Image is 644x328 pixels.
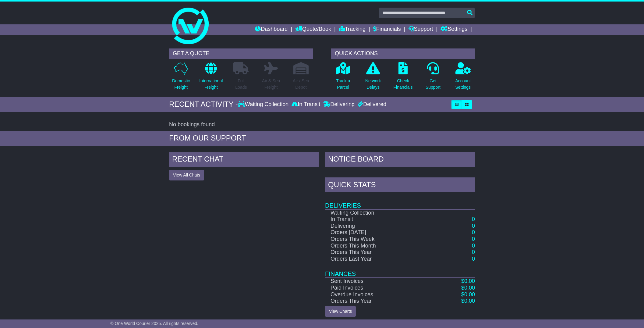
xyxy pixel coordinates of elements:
[325,262,475,278] td: Finances
[169,121,475,128] div: No bookings found
[394,78,413,91] p: Check Financials
[464,278,475,284] span: 0.00
[295,24,331,35] a: Quote/Book
[464,291,475,298] span: 0.00
[455,78,471,91] p: Account Settings
[441,24,467,35] a: Settings
[336,78,350,91] p: Track a Parcel
[325,229,434,236] td: Orders [DATE]
[464,298,475,304] span: 0.00
[365,62,381,94] a: NetworkDelays
[238,101,290,108] div: Waiting Collection
[331,48,475,59] div: QUICK ACTIONS
[426,78,441,91] p: Get Support
[464,285,475,291] span: 0.00
[233,78,249,91] p: Full Loads
[255,24,288,35] a: Dashboard
[325,152,475,168] div: NOTICE BOARD
[169,48,313,59] div: GET A QUOTE
[409,24,433,35] a: Support
[325,291,434,298] td: Overdue Invoices
[325,243,434,249] td: Orders This Month
[461,298,475,304] a: $0.00
[169,100,238,109] div: RECENT ACTIVITY -
[373,24,401,35] a: Financials
[472,249,475,255] a: 0
[339,24,366,35] a: Tracking
[461,285,475,291] a: $0.00
[290,101,322,108] div: In Transit
[325,298,434,305] td: Orders This Year
[472,236,475,242] a: 0
[365,78,381,91] p: Network Delays
[169,152,319,168] div: RECENT CHAT
[169,170,204,180] button: View All Chats
[325,223,434,230] td: Delivering
[472,229,475,235] a: 0
[336,62,350,94] a: Track aParcel
[325,177,475,194] div: Quick Stats
[325,278,434,285] td: Sent Invoices
[293,78,309,91] p: Air / Sea Depot
[472,223,475,229] a: 0
[325,194,475,209] td: Deliveries
[356,101,386,108] div: Delivered
[325,209,434,216] td: Waiting Collection
[472,216,475,222] a: 0
[425,62,441,94] a: GetSupport
[325,306,356,317] a: View Charts
[472,256,475,262] a: 0
[325,285,434,291] td: Paid Invoices
[262,78,280,91] p: Air & Sea Freight
[325,236,434,243] td: Orders This Week
[199,78,223,91] p: International Freight
[172,78,190,91] p: Domestic Freight
[322,101,356,108] div: Delivering
[325,256,434,262] td: Orders Last Year
[325,249,434,256] td: Orders This Year
[393,62,413,94] a: CheckFinancials
[169,134,475,143] div: FROM OUR SUPPORT
[110,321,198,326] span: © One World Courier 2025. All rights reserved.
[325,216,434,223] td: In Transit
[199,62,223,94] a: InternationalFreight
[455,62,471,94] a: AccountSettings
[461,291,475,298] a: $0.00
[472,243,475,249] a: 0
[461,278,475,284] a: $0.00
[172,62,190,94] a: DomesticFreight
